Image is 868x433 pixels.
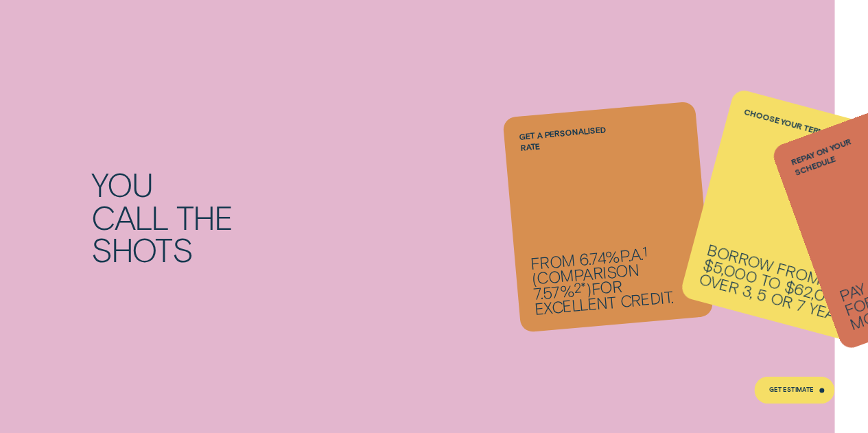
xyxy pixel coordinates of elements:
a: Get Estimate [754,376,835,403]
h2: You call the shots [86,167,434,265]
label: Choose your terms [742,106,832,140]
div: You call the shots [91,167,429,265]
p: Borrow from $5,000 to $62,000 over 3, 5 or 7 years. [698,241,867,327]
